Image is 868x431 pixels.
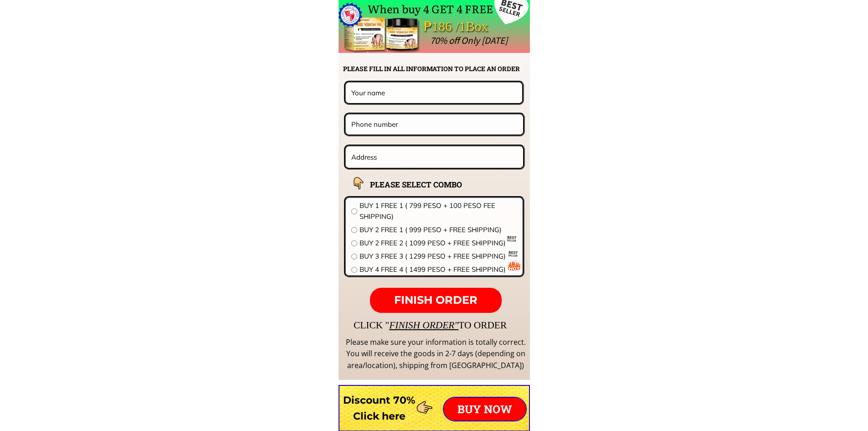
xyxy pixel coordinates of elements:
[349,83,519,103] input: Your name
[360,264,517,275] span: BUY 4 FREE 4 ( 1499 PESO + FREE SHIPPING)
[344,337,527,372] div: Please make sure your information is totally correct. You will receive the goods in 2-7 days (dep...
[360,238,517,249] span: BUY 2 FREE 2 ( 1099 PESO + FREE SHIPPING)
[424,16,514,37] div: ₱186 /1Box
[430,33,711,48] div: 70% off Only [DATE]
[339,392,420,424] h3: Discount 70% Click here
[360,251,517,262] span: BUY 3 FREE 3 ( 1299 PESO + FREE SHIPPING)
[360,200,517,222] span: BUY 1 FREE 1 ( 799 PESO + 100 PESO FEE SHIPPING)
[349,146,520,168] input: Address
[349,114,520,134] input: Phone number
[389,320,458,331] span: FINISH ORDER"
[370,178,485,191] h2: PLEASE SELECT COMBO
[360,224,517,235] span: BUY 2 FREE 1 ( 999 PESO + FREE SHIPPING)
[354,317,773,333] div: CLICK " TO ORDER
[444,398,526,421] p: BUY NOW
[394,293,478,306] span: FINISH ORDER
[343,64,529,74] h2: PLEASE FILL IN ALL INFORMATION TO PLACE AN ORDER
